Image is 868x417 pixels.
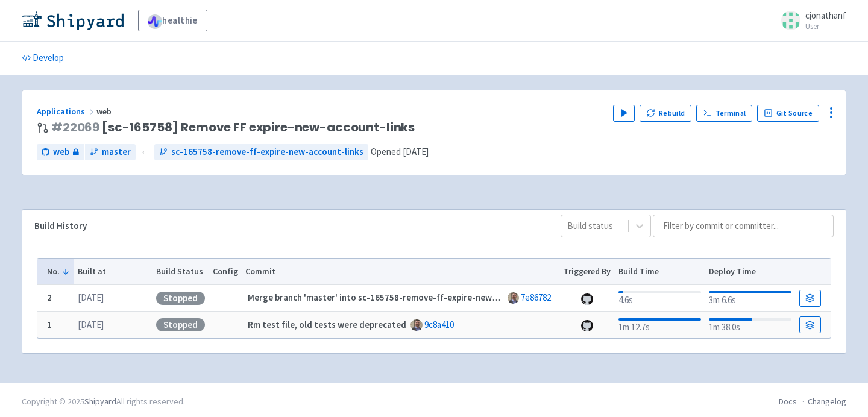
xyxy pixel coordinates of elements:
[799,316,821,333] a: Build Details
[152,259,209,285] th: Build Status
[521,292,551,303] a: 7e86782
[85,144,136,160] a: master
[47,319,52,330] b: 1
[371,146,429,157] span: Opened
[171,145,363,159] span: sc-165758-remove-ff-expire-new-account-links
[154,144,368,160] a: sc-165758-remove-ff-expire-new-account-links
[560,259,615,285] th: Triggered By
[138,10,207,31] a: healthie
[779,396,797,407] a: Docs
[757,105,819,122] a: Git Source
[614,259,705,285] th: Build Time
[640,105,691,122] button: Rebuild
[22,395,185,408] div: Copyright © 2025 All rights reserved.
[696,105,752,122] a: Terminal
[51,121,415,134] span: [sc-165758] Remove FF expire-new-account-links
[618,289,701,307] div: 4.6s
[799,290,821,307] a: Build Details
[805,22,846,30] small: User
[156,292,205,305] div: Stopped
[618,316,701,334] div: 1m 12.7s
[403,146,429,157] time: [DATE]
[34,219,541,233] div: Build History
[78,319,104,330] time: [DATE]
[78,292,104,303] time: [DATE]
[51,119,99,136] a: #22069
[805,10,846,21] span: cjonathanf
[140,145,149,159] span: ←
[705,259,795,285] th: Deploy Time
[156,318,205,331] div: Stopped
[653,215,834,237] input: Filter by commit or committer...
[47,292,52,303] b: 2
[613,105,635,122] button: Play
[102,145,131,159] span: master
[774,11,846,30] a: cjonathanf User
[74,259,152,285] th: Built at
[22,11,124,30] img: Shipyard logo
[37,106,96,117] a: Applications
[424,319,454,330] a: 9c8a410
[808,396,846,407] a: Changelog
[248,292,550,303] strong: Merge branch 'master' into sc-165758-remove-ff-expire-new-account-links
[96,106,113,117] span: web
[47,265,70,278] button: No.
[709,316,791,334] div: 1m 38.0s
[242,259,560,285] th: Commit
[709,289,791,307] div: 3m 6.6s
[209,259,242,285] th: Config
[248,319,406,330] strong: Rm test file, old tests were deprecated
[84,396,116,407] a: Shipyard
[22,42,64,75] a: Develop
[37,144,84,160] a: web
[53,145,69,159] span: web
